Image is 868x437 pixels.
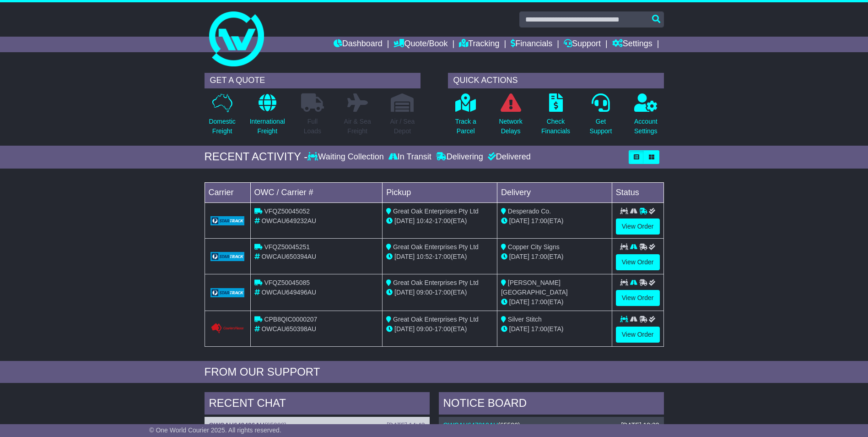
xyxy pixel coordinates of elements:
a: Track aParcel [455,93,477,141]
div: Delivered [485,152,531,162]
img: GetCarrierServiceLogo [210,216,245,225]
div: RECENT CHAT [205,392,430,417]
span: 10:52 [416,253,432,260]
a: InternationalFreight [249,93,286,141]
a: AccountSettings [634,93,658,141]
span: VFQZ50045085 [264,279,310,286]
span: [PERSON_NAME][GEOGRAPHIC_DATA] [501,279,568,296]
div: [DATE] 14:43 [387,421,425,429]
div: - (ETA) [386,288,493,297]
td: Carrier [205,182,250,202]
span: 17:00 [531,325,547,333]
span: 09:00 [416,325,432,333]
span: OWCAU650398AU [261,325,316,333]
div: GET A QUOTE [205,73,421,88]
span: Great Oak Enterprises Pty Ltd [393,243,479,251]
img: GetCarrierServiceLogo [210,288,245,297]
a: Support [564,37,601,52]
span: Copper City Signs [508,243,560,251]
span: 17:00 [531,253,547,260]
div: - (ETA) [386,324,493,334]
td: Pickup [383,182,497,202]
img: GetCarrierServiceLogo [210,323,245,334]
span: 17:00 [435,325,451,333]
div: RECENT ACTIVITY - [205,150,308,164]
a: NetworkDelays [498,93,523,141]
div: ( ) [443,421,659,429]
span: 17:00 [435,289,451,296]
span: [DATE] [394,217,415,224]
span: OWCAU649232AU [261,217,316,224]
a: CheckFinancials [541,93,571,141]
span: VFQZ50045052 [264,208,310,215]
div: [DATE] 10:32 [621,421,659,429]
p: Full Loads [301,117,324,136]
a: Quote/Book [394,37,447,52]
div: Delivering [434,152,485,162]
p: Network Delays [499,117,522,136]
div: (ETA) [501,252,608,262]
td: OWC / Carrier # [250,182,383,202]
a: DomesticFreight [208,93,236,141]
p: Account Settings [634,117,658,136]
p: Domestic Freight [209,117,235,136]
td: Status [612,182,663,202]
span: © One World Courier 2025. All rights reserved. [149,426,281,434]
span: OWCAU650394AU [261,253,316,260]
span: 65998 [267,421,285,429]
span: 65590 [500,421,518,429]
p: Air & Sea Freight [344,117,371,136]
span: 10:42 [416,217,432,224]
span: [DATE] [509,298,529,306]
td: Delivery [497,182,612,202]
div: FROM OUR SUPPORT [205,366,664,379]
p: International Freight [250,117,285,136]
a: Financials [511,37,552,52]
span: 17:00 [435,253,451,260]
span: CPB8QIC0000207 [264,316,317,323]
span: Great Oak Enterprises Pty Ltd [393,208,479,215]
span: Silver Stitch [508,316,542,323]
span: 17:00 [435,217,451,224]
span: [DATE] [509,217,529,224]
a: OWCAU649496AU [209,421,264,429]
div: ( ) [209,421,425,429]
a: Dashboard [334,37,383,52]
div: In Transit [386,152,434,162]
span: [DATE] [509,325,529,333]
p: Check Financials [541,117,570,136]
span: OWCAU649496AU [261,289,316,296]
div: - (ETA) [386,216,493,226]
div: (ETA) [501,324,608,334]
a: View Order [616,327,660,343]
img: GetCarrierServiceLogo [210,252,245,261]
div: NOTICE BOARD [439,392,664,417]
span: [DATE] [509,253,529,260]
div: - (ETA) [386,252,493,262]
span: [DATE] [394,253,415,260]
a: Tracking [459,37,499,52]
span: Great Oak Enterprises Pty Ltd [393,279,479,286]
p: Track a Parcel [455,117,476,136]
span: 17:00 [531,298,547,306]
p: Get Support [589,117,612,136]
span: 17:00 [531,217,547,224]
span: 09:00 [416,289,432,296]
span: VFQZ50045251 [264,243,310,251]
a: OWCAU647810AU [443,421,498,429]
span: Great Oak Enterprises Pty Ltd [393,316,479,323]
div: Waiting Collection [307,152,386,162]
span: [DATE] [394,325,415,333]
div: (ETA) [501,297,608,307]
span: Desperado Co. [508,208,551,215]
a: View Order [616,218,660,235]
span: [DATE] [394,289,415,296]
a: GetSupport [589,93,612,141]
p: Air / Sea Depot [390,117,415,136]
div: QUICK ACTIONS [448,73,664,88]
a: Settings [612,37,652,52]
div: (ETA) [501,216,608,226]
a: View Order [616,254,660,270]
a: View Order [616,290,660,306]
